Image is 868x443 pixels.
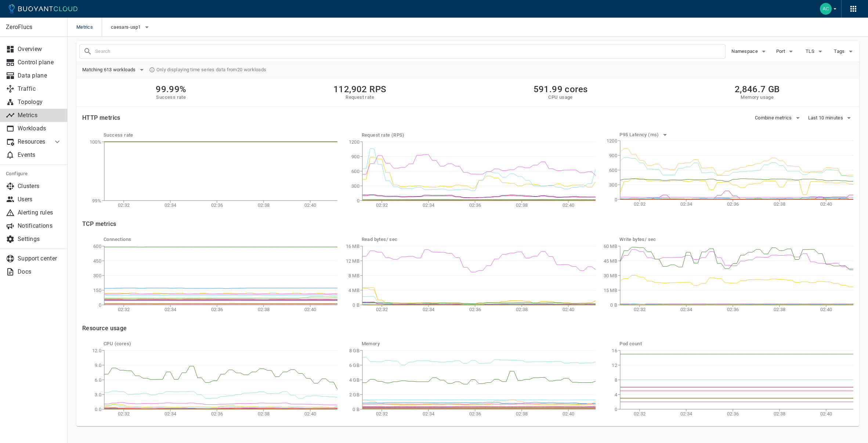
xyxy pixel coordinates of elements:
[93,258,101,264] tspan: 450
[516,411,528,417] tspan: 02:38
[776,48,786,54] span: Port
[755,112,802,123] button: Combine metrics
[604,288,618,293] tspan: 15 MB
[351,183,359,189] tspan: 300
[18,209,62,216] p: Alerting rules
[774,46,798,57] button: Port
[18,125,62,132] p: Workloads
[258,307,270,312] tspan: 02:38
[348,288,359,293] tspan: 4 MB
[104,237,337,242] h5: Connections
[469,202,481,208] tspan: 02:36
[111,22,151,33] button: caesars-usp1
[615,392,618,397] tspan: 4
[604,273,618,278] tspan: 30 MB
[211,202,223,208] tspan: 02:36
[18,235,62,243] p: Settings
[6,171,62,177] h5: Configure
[680,307,692,312] tspan: 02:34
[164,307,177,312] tspan: 02:34
[362,132,596,138] h5: Request rate (RPS)
[99,302,101,308] tspan: 0
[346,258,359,264] tspan: 12 MB
[6,24,61,31] p: ZeroFlucs
[634,307,646,312] tspan: 02:32
[104,132,337,138] h5: Success rate
[211,307,223,312] tspan: 02:36
[18,151,62,159] p: Events
[609,153,617,158] tspan: 900
[351,154,359,159] tspan: 900
[349,348,359,353] tspan: 8 GB
[18,222,62,230] p: Notifications
[516,307,528,312] tspan: 02:38
[82,67,137,73] span: Matching 613 workloads
[349,363,359,368] tspan: 6 GB
[376,202,387,208] tspan: 02:32
[82,64,146,75] button: Matching 613 workloads
[422,202,434,208] tspan: 02:34
[612,363,618,368] tspan: 12
[422,307,434,312] tspan: 02:34
[118,202,130,208] tspan: 02:32
[258,411,270,417] tspan: 02:38
[349,392,359,397] tspan: 2 GB
[774,307,786,312] tspan: 02:38
[156,94,186,100] h5: Success rate
[362,341,596,347] h5: Memory
[18,46,62,53] p: Overview
[774,201,786,207] tspan: 02:38
[604,258,618,264] tspan: 45 MB
[362,237,596,242] h5: Read bytes / sec
[118,411,130,417] tspan: 02:32
[95,46,725,57] input: Search
[680,201,692,207] tspan: 02:34
[95,392,101,397] tspan: 3.0
[164,411,177,417] tspan: 02:34
[156,67,267,73] span: Only displaying time series data from 20 workloads
[82,114,120,122] h4: HTTP metrics
[820,307,832,312] tspan: 02:40
[619,341,853,347] h5: Pod count
[376,307,387,312] tspan: 02:32
[93,273,101,278] tspan: 300
[731,46,768,57] button: Namespace
[610,302,617,308] tspan: 0 B
[333,94,386,100] h5: Request rate
[619,129,669,140] button: P95 Latency (ms)
[90,139,101,145] tspan: 100%
[422,411,434,417] tspan: 02:34
[820,201,832,207] tspan: 02:40
[18,112,62,119] p: Metrics
[352,302,359,308] tspan: 0 B
[333,84,386,94] h2: 112,902 RPS
[18,72,62,79] p: Data plane
[534,84,588,94] h2: 591.99 cores
[820,3,832,15] img: Accounts Payable
[634,201,646,207] tspan: 02:32
[93,288,101,293] tspan: 150
[735,84,780,94] h2: 2,846.7 GB
[634,411,646,417] tspan: 02:32
[806,48,816,54] span: TLS
[376,411,387,417] tspan: 02:32
[348,139,359,145] tspan: 1200
[357,198,359,204] tspan: 0
[349,377,359,383] tspan: 4 GB
[680,411,692,417] tspan: 02:34
[95,377,101,383] tspan: 6.0
[609,182,617,188] tspan: 300
[351,169,359,174] tspan: 600
[808,112,854,123] button: Last 10 minutes
[774,411,786,417] tspan: 02:38
[18,268,62,275] p: Docs
[76,18,102,37] span: Metrics
[833,46,856,57] button: Tags
[211,411,223,417] tspan: 02:36
[92,348,101,353] tspan: 12.0
[104,341,337,347] h5: CPU (cores)
[469,411,481,417] tspan: 02:36
[834,48,846,54] span: Tags
[18,98,62,106] p: Topology
[346,244,359,249] tspan: 16 MB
